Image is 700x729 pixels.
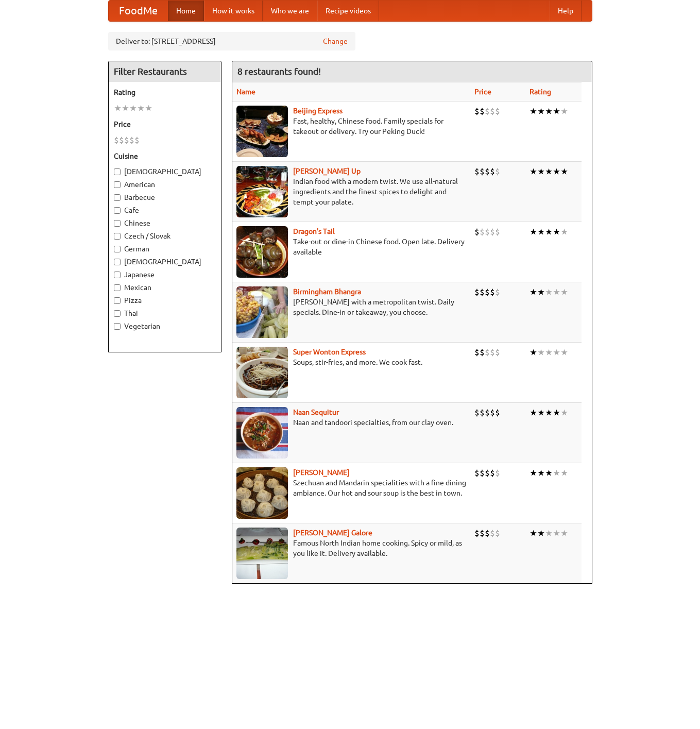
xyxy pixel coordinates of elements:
[474,88,491,96] a: Price
[480,467,485,479] li: $
[495,528,500,539] li: $
[537,226,545,238] li: ★
[553,407,560,418] li: ★
[168,1,204,21] a: Home
[293,348,366,356] b: Super Wonton Express
[145,103,152,114] li: ★
[530,106,537,117] li: ★
[114,308,216,318] label: Thai
[550,1,582,21] a: Help
[553,467,560,479] li: ★
[474,226,480,238] li: $
[480,166,485,177] li: $
[474,528,480,539] li: $
[237,66,321,76] ng-pluralize: 8 restaurants found!
[474,106,480,117] li: $
[293,408,339,416] a: Naan Sequitur
[114,205,216,215] label: Cafe
[293,468,350,477] a: [PERSON_NAME]
[545,106,553,117] li: ★
[236,407,288,459] img: naansequitur.jpg
[129,134,134,146] li: $
[114,103,122,114] li: ★
[474,347,480,358] li: $
[236,166,288,217] img: curryup.jpg
[114,179,216,190] label: American
[114,181,121,188] input: American
[114,192,216,202] label: Barbecue
[537,467,545,479] li: ★
[114,282,216,293] label: Mexican
[114,151,216,161] h5: Cuisine
[134,134,140,146] li: $
[495,166,500,177] li: $
[236,467,288,519] img: shandong.jpg
[495,467,500,479] li: $
[293,287,361,296] b: Birmingham Bhangra
[490,347,495,358] li: $
[236,347,288,398] img: superwonton.jpg
[114,269,216,280] label: Japanese
[236,106,288,157] img: beijing.jpg
[545,467,553,479] li: ★
[495,407,500,418] li: $
[122,103,129,114] li: ★
[537,166,545,177] li: ★
[485,106,490,117] li: $
[480,106,485,117] li: $
[236,226,288,278] img: dragon.jpg
[236,286,288,338] img: bhangra.jpg
[474,286,480,298] li: $
[114,233,121,240] input: Czech / Slovak
[537,528,545,539] li: ★
[480,347,485,358] li: $
[114,168,121,175] input: [DEMOGRAPHIC_DATA]
[480,286,485,298] li: $
[537,106,545,117] li: ★
[114,310,121,317] input: Thai
[474,166,480,177] li: $
[537,347,545,358] li: ★
[530,467,537,479] li: ★
[490,226,495,238] li: $
[124,134,129,146] li: $
[495,347,500,358] li: $
[485,407,490,418] li: $
[109,1,168,21] a: FoodMe
[236,116,467,137] p: Fast, healthy, Chinese food. Family specials for takeout or delivery. Try our Peking Duck!
[545,166,553,177] li: ★
[560,286,568,298] li: ★
[137,103,145,114] li: ★
[317,1,379,21] a: Recipe videos
[114,321,216,331] label: Vegetarian
[553,226,560,238] li: ★
[114,119,216,129] h5: Price
[490,106,495,117] li: $
[114,220,121,227] input: Chinese
[545,407,553,418] li: ★
[530,528,537,539] li: ★
[109,61,221,82] h4: Filter Restaurants
[114,284,121,291] input: Mexican
[553,286,560,298] li: ★
[530,407,537,418] li: ★
[114,323,121,330] input: Vegetarian
[236,297,467,317] p: [PERSON_NAME] with a metropolitan twist. Daily specials. Dine-in or takeaway, you choose.
[293,529,372,537] b: [PERSON_NAME] Galore
[114,272,121,278] input: Japanese
[293,167,361,175] a: [PERSON_NAME] Up
[114,246,121,252] input: German
[114,259,121,265] input: [DEMOGRAPHIC_DATA]
[114,297,121,304] input: Pizza
[323,36,348,46] a: Change
[560,467,568,479] li: ★
[293,107,343,115] b: Beijing Express
[114,87,216,97] h5: Rating
[114,207,121,214] input: Cafe
[474,407,480,418] li: $
[485,467,490,479] li: $
[114,134,119,146] li: $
